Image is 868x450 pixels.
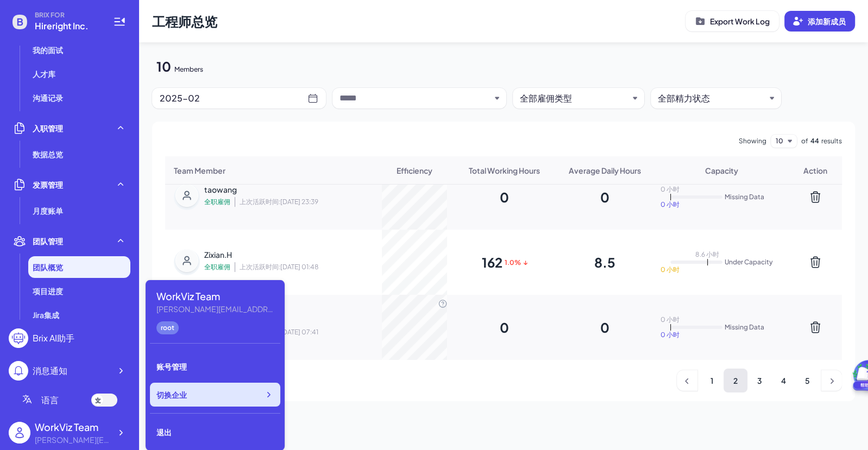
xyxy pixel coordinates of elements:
[33,286,63,296] span: 项目进度
[235,262,319,272] span: 上次活跃时间: [DATE] 01:48
[174,184,200,210] img: default-user-avatar.png
[33,123,63,134] span: 入职管理
[505,258,527,267] div: 1.0 %
[600,188,609,206] div: 0
[33,68,55,79] span: 人才库
[156,289,276,303] div: WorkViz Team
[520,92,628,105] button: 全部雇佣类型
[174,249,200,275] img: default-user-avatar.png
[685,11,779,31] button: Export Work Log
[725,193,773,201] div: Missing Data
[455,165,555,176] li: Total Working Hours
[204,198,230,206] span: 全职雇佣
[795,369,819,392] li: 第 5 页
[33,332,74,345] div: Brix AI助手
[33,45,63,55] span: 我的面试
[33,236,63,246] span: 团队管理
[784,11,855,31] button: 添加新成员
[724,369,747,392] li: 第 2 页
[739,136,766,146] span: Showing
[35,420,111,434] div: WorkViz Team
[677,370,697,391] li: 上一页
[656,200,684,210] div: 0 小时
[658,92,765,105] button: 全部精力状态
[33,309,59,320] span: Jira集成
[555,165,655,176] li: Average Daily Hours
[174,165,374,176] li: Team Member
[33,364,67,377] div: 消息通知
[656,315,684,325] div: 0 小时
[41,394,59,407] span: 语言
[374,165,455,176] li: Efficiency
[156,389,187,400] span: 切换企业
[235,197,318,207] span: 上次活跃时间: [DATE] 23:39
[725,258,773,267] div: Under Capacity
[174,65,203,74] div: Members
[821,370,842,391] li: 下一页
[35,11,100,20] span: BRIX FOR
[204,263,230,271] span: 全职雇佣
[789,165,842,176] li: Action
[801,136,808,146] span: of
[150,354,280,378] div: 账号管理
[33,205,63,216] span: 月度账单
[204,249,345,260] div: Zixian.H
[656,330,684,340] div: 0 小时
[160,91,307,106] div: 2025-02
[594,253,615,271] div: 8.5
[35,20,100,33] span: Hireright Inc.
[482,253,502,271] div: 162
[156,58,171,75] div: 10
[808,16,846,26] span: 添加新成员
[600,319,609,336] div: 0
[33,149,63,160] span: 数据总览
[33,179,63,190] span: 发票管理
[204,184,345,195] div: taowang
[33,262,63,272] span: 团队概览
[700,369,724,392] li: 第 1 页
[33,92,63,103] span: 沟通记录
[655,165,789,176] li: Capacity
[747,369,771,392] li: 第 3 页
[9,422,30,443] img: user_logo.png
[821,136,842,146] span: results
[500,188,509,206] div: 0
[776,135,783,148] button: 10
[156,321,179,334] div: root
[523,258,527,267] span: ↓
[150,420,280,444] div: 退出
[810,136,819,146] span: 44
[656,265,684,275] div: 0 小时
[656,185,684,194] div: 0 小时
[693,250,721,259] div: 8.6 小时
[725,323,773,332] div: Missing Data
[710,16,770,27] p: Export Work Log
[771,369,795,392] li: 第 4 页
[35,434,111,446] div: alex@joinbrix.com
[156,303,276,315] div: alex@joinbrix.com
[500,319,509,336] div: 0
